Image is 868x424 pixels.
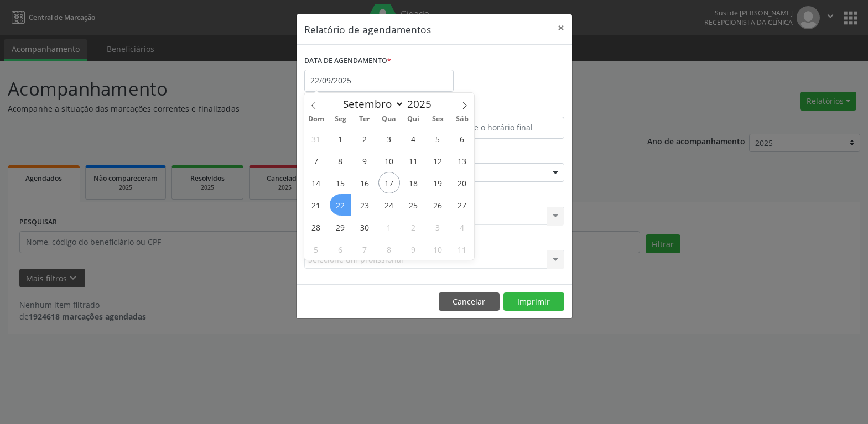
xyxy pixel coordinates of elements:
span: Setembro 13, 2025 [451,150,473,171]
span: Setembro 25, 2025 [403,194,424,216]
span: Setembro 6, 2025 [451,128,473,149]
span: Qui [401,116,425,123]
button: Imprimir [503,292,564,311]
span: Outubro 2, 2025 [403,216,424,238]
label: ATÉ [437,100,564,117]
span: Sex [425,116,450,123]
span: Setembro 8, 2025 [330,150,351,171]
span: Setembro 7, 2025 [305,150,327,171]
span: Setembro 15, 2025 [330,172,351,193]
span: Setembro 16, 2025 [354,172,376,193]
span: Outubro 5, 2025 [305,238,327,260]
span: Setembro 18, 2025 [403,172,424,193]
span: Agosto 31, 2025 [305,128,327,149]
span: Outubro 7, 2025 [354,238,376,260]
label: DATA DE AGENDAMENTO [304,53,391,70]
select: Month [338,96,404,112]
span: Setembro 2, 2025 [354,128,376,149]
span: Setembro 19, 2025 [427,172,449,193]
span: Setembro 10, 2025 [378,150,400,171]
span: Setembro 12, 2025 [427,150,449,171]
span: Setembro 20, 2025 [451,172,473,193]
span: Setembro 23, 2025 [354,194,376,216]
span: Setembro 22, 2025 [330,194,351,216]
span: Outubro 8, 2025 [378,238,400,260]
span: Ter [352,116,377,123]
span: Qua [377,116,401,123]
span: Setembro 30, 2025 [354,216,376,238]
span: Setembro 11, 2025 [403,150,424,171]
span: Setembro 21, 2025 [305,194,327,216]
span: Outubro 4, 2025 [451,216,473,238]
input: Year [404,97,440,111]
span: Setembro 3, 2025 [378,128,400,149]
span: Dom [304,116,329,123]
span: Outubro 6, 2025 [330,238,351,260]
h5: Relatório de agendamentos [304,22,431,36]
span: Setembro 27, 2025 [451,194,473,216]
span: Outubro 1, 2025 [378,216,400,238]
input: Selecione o horário final [437,117,564,139]
span: Setembro 1, 2025 [330,128,351,149]
span: Outubro 11, 2025 [451,238,473,260]
span: Setembro 26, 2025 [427,194,449,216]
span: Setembro 5, 2025 [427,128,449,149]
button: Cancelar [439,292,500,311]
span: Outubro 10, 2025 [427,238,449,260]
span: Setembro 17, 2025 [378,172,400,193]
input: Selecione uma data ou intervalo [304,70,454,92]
span: Outubro 3, 2025 [427,216,449,238]
span: Sáb [450,116,474,123]
span: Setembro 28, 2025 [305,216,327,238]
span: Setembro 24, 2025 [378,194,400,216]
span: Setembro 14, 2025 [305,172,327,193]
span: Setembro 9, 2025 [354,150,376,171]
span: Setembro 29, 2025 [330,216,351,238]
span: Setembro 4, 2025 [403,128,424,149]
button: Close [550,14,572,41]
span: Outubro 9, 2025 [403,238,424,260]
span: Seg [328,116,352,123]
